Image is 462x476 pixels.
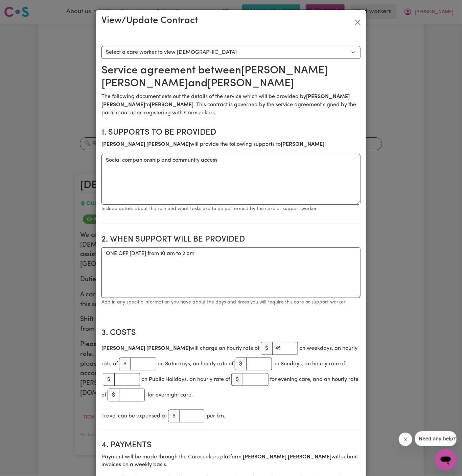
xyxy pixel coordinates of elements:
b: [PERSON_NAME] [PERSON_NAME] [101,346,190,351]
span: $ [261,342,273,355]
b: [PERSON_NAME] [PERSON_NAME] [101,142,190,147]
p: will provide the following supports to : [101,140,361,149]
span: $ [231,373,243,386]
small: Include details about the role and what tasks are to be performed by the care or support worker [101,206,317,211]
h2: 3. Costs [101,328,361,338]
span: $ [108,389,119,402]
iframe: Close message [399,433,412,446]
h2: 4. Payments [101,440,361,450]
h2: 1. Supports to be provided [101,128,361,138]
b: [PERSON_NAME] [150,102,193,108]
span: $ [168,410,180,423]
p: The following document sets out the details of the service which will be provided by to . This co... [101,93,361,117]
iframe: Button to launch messaging window [435,449,457,471]
iframe: Message from company [415,431,457,446]
div: will charge an hourly rate of on weekdays, an hourly rate of on Saturdays, an hourly rate of on S... [101,341,361,403]
span: $ [119,358,131,370]
div: Travel can be expensed at per km. [101,408,361,424]
h2: Service agreement between [PERSON_NAME] [PERSON_NAME] and [PERSON_NAME] [101,64,361,90]
small: Add in any specific information you have about the days and times you will require this care or s... [101,300,347,305]
b: [PERSON_NAME] [PERSON_NAME] [243,454,331,460]
span: $ [103,373,115,386]
h2: 2. When support will be provided [101,235,361,245]
span: $ [235,358,247,370]
textarea: ONE OFF [DATE] from 10 am to 2 pm [101,247,361,298]
h3: View/Update Contract [101,15,198,27]
b: [PERSON_NAME] [281,142,324,147]
textarea: Social companionship and community access [101,154,361,205]
button: Close [352,17,363,28]
p: Payment will be made through the Careseekers platform. will submit invoices on a weekly basis. [101,453,361,469]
